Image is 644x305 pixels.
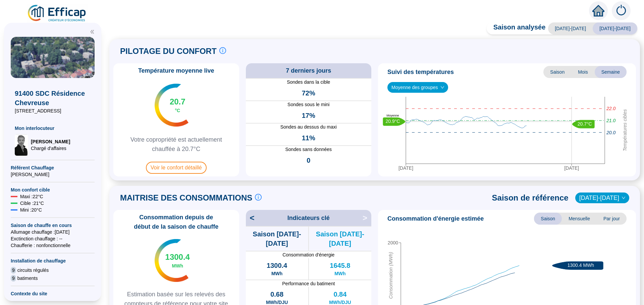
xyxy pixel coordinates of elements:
[246,79,372,86] span: Sondes dans la cible
[398,165,413,171] tspan: [DATE]
[246,229,308,248] span: Saison [DATE]-[DATE]
[270,290,283,299] span: 0.68
[622,196,626,200] span: down
[246,251,372,258] span: Consommation d'énergie
[15,107,91,114] span: [STREET_ADDRESS]
[568,262,594,268] text: 1300.4 MWh
[172,262,183,269] span: MWh
[246,280,372,287] span: Performance du batiment
[578,121,592,127] text: 20.7°C
[11,222,95,229] span: Saison de chauffe en cours
[27,4,88,23] img: efficap energie logo
[597,213,627,225] span: Par jour
[387,67,454,77] span: Suivi des températures
[11,257,95,264] span: Installation de chauffage
[11,242,95,249] span: Chaufferie : non fonctionnelle
[116,213,236,231] span: Consommation depuis de début de la saison de chauffe
[387,214,484,223] span: Consommation d'énergie estimée
[11,290,95,297] span: Contexte du site
[155,239,189,282] img: indicateur températures
[606,118,615,123] tspan: 21.0
[564,165,579,171] tspan: [DATE]
[330,261,350,270] span: 1645.8
[165,252,190,262] span: 1300.4
[20,193,43,200] span: Maxi : 22 °C
[271,270,282,277] span: MWh
[593,22,637,34] span: [DATE]-[DATE]
[15,89,91,107] span: 91400 SDC Résidence Chevreuse
[11,235,95,242] span: Exctinction chauffage : --
[562,213,597,225] span: Mensuelle
[440,85,444,89] span: down
[120,193,252,203] span: MAITRISE DES CONSOMMATIONS
[388,252,393,299] tspan: Consommation (MWh)
[302,88,315,98] span: 72%
[333,290,346,299] span: 0.84
[17,267,49,274] span: circuits régulés
[334,270,345,277] span: MWh
[170,96,185,107] span: 20.7
[534,213,562,225] span: Saison
[267,261,287,270] span: 1300.4
[116,135,236,154] span: Votre copropriété est actuellement chauffée à 20.7°C
[246,101,372,108] span: Sondes sous le mini
[11,267,16,274] span: 9
[20,207,42,213] span: Mini : 20 °C
[548,22,593,34] span: [DATE]-[DATE]
[11,229,95,235] span: Allumage chauffage : [DATE]
[363,213,371,223] span: >
[579,193,625,203] span: 2022-2023
[606,130,615,135] tspan: 20.0
[219,47,226,54] span: info-circle
[487,22,546,34] span: Saison analysée
[134,66,218,75] span: Température moyenne live
[492,193,569,203] span: Saison de référence
[592,5,604,17] span: home
[595,66,627,78] span: Semaine
[388,240,398,245] tspan: 2000
[31,138,70,145] span: [PERSON_NAME]
[246,146,372,153] span: Sondes sans données
[15,134,28,156] img: Chargé d'affaires
[622,109,628,152] tspan: Températures cibles
[302,133,315,143] span: 11%
[20,200,44,207] span: Cible : 21 °C
[17,275,38,282] span: batiments
[391,82,444,92] span: Moyenne des groupes
[287,213,330,223] span: Indicateurs clé
[543,66,571,78] span: Saison
[606,106,615,111] tspan: 22.0
[120,46,217,57] span: PILOTAGE DU CONFORT
[11,164,95,171] span: Référent Chauffage
[386,114,399,118] text: Moyenne
[386,119,400,124] text: 20.9°C
[31,145,70,152] span: Chargé d'affaires
[11,275,16,282] span: 9
[309,229,371,248] span: Saison [DATE]-[DATE]
[11,186,95,193] span: Mon confort cible
[246,124,372,131] span: Sondes au dessus du maxi
[302,111,315,120] span: 17%
[307,156,310,165] span: 0
[155,84,189,127] img: indicateur températures
[612,1,631,20] img: alerts
[175,107,180,114] span: °C
[571,66,595,78] span: Mois
[146,162,207,174] span: Voir le confort détaillé
[15,125,91,132] span: Mon interlocuteur
[255,194,262,201] span: info-circle
[90,29,95,34] span: double-left
[246,213,255,223] span: <
[11,171,95,178] span: [PERSON_NAME]
[286,66,331,75] span: 7 derniers jours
